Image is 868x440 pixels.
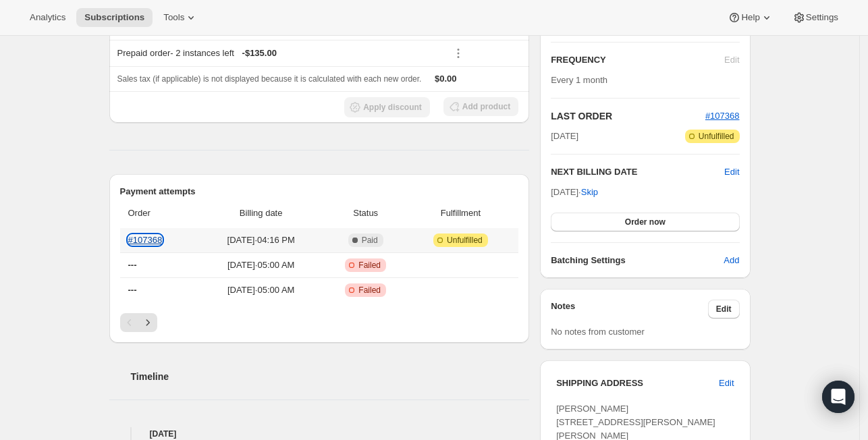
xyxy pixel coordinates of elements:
h2: NEXT BILLING DATE [551,165,724,179]
span: Failed [358,285,381,296]
button: Order now [551,213,739,231]
span: $0.00 [435,74,457,84]
button: Edit [708,300,740,319]
button: Add [715,250,747,271]
h6: Batching Settings [551,254,724,267]
span: Tools [163,12,184,23]
span: Fulfillment [411,207,511,220]
th: Order [120,198,198,228]
span: Help [741,12,759,23]
span: Order now [625,217,666,227]
span: --- [128,260,137,270]
span: Billing date [202,207,321,220]
button: Analytics [22,8,74,27]
span: Paid [362,235,378,246]
button: Edit [724,165,739,179]
span: Every 1 month [551,75,607,85]
span: Status [329,207,403,220]
a: #107368 [705,111,740,121]
button: Next [138,313,157,332]
h2: FREQUENCY [551,53,724,67]
span: Subscriptions [84,12,144,23]
nav: Pagination [120,313,519,332]
span: Failed [358,260,381,271]
div: Open Intercom Messenger [822,381,855,413]
h2: Payment attempts [120,185,519,198]
h3: Notes [551,300,708,319]
h2: LAST ORDER [551,109,705,123]
span: Add [724,254,739,267]
button: Subscriptions [76,8,153,27]
button: #107368 [705,109,740,123]
button: Skip [573,182,606,203]
span: [DATE] · [551,187,598,197]
button: Settings [784,8,846,27]
div: Prepaid order - 2 instances left [117,47,440,60]
span: Unfulfilled [447,235,483,246]
span: No notes from customer [551,327,645,337]
span: Edit [719,377,734,390]
button: Tools [155,8,206,27]
h2: Timeline [131,370,530,383]
span: [DATE] · 04:16 PM [202,233,321,247]
span: [DATE] · 05:00 AM [202,258,321,272]
a: #107368 [128,235,163,245]
span: Edit [716,304,732,314]
span: Analytics [30,12,65,23]
button: Help [720,8,781,27]
span: Unfulfilled [699,131,734,142]
span: Sales tax (if applicable) is not displayed because it is calculated with each new order. [117,74,422,84]
h3: SHIPPING ADDRESS [556,377,719,390]
span: - $135.00 [242,47,277,60]
button: Edit [711,373,742,394]
span: Settings [806,12,838,23]
span: --- [128,285,137,295]
span: Skip [581,186,598,199]
span: [DATE] [551,130,578,143]
span: [DATE] · 05:00 AM [202,283,321,297]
